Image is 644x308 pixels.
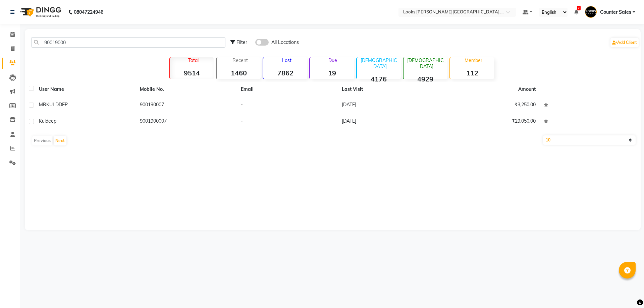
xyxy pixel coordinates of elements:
strong: 1460 [217,69,261,77]
iframe: chat widget [616,281,637,301]
td: ₹29,050.00 [439,114,540,130]
span: Filter [236,39,247,45]
strong: 4176 [357,75,401,83]
th: Mobile No. [136,82,237,97]
th: Amount [514,82,540,97]
th: Last Visit [338,82,439,97]
span: 2 [577,6,581,10]
span: Counter Sales [600,9,631,16]
img: logo [17,3,63,21]
input: Search by Name/Mobile/Email/Code [31,37,225,48]
strong: 7862 [263,69,307,77]
td: - [237,97,338,114]
span: kuldeep [39,118,56,124]
span: KULDDEP [46,102,68,108]
span: All Locations [271,39,299,46]
strong: 9514 [170,69,214,77]
td: [DATE] [338,114,439,130]
a: Add Client [610,38,639,47]
strong: 19 [310,69,354,77]
img: Counter Sales [585,6,597,18]
td: - [237,114,338,130]
button: Next [54,136,66,145]
td: 900190007 [136,97,237,114]
span: MR [39,102,46,108]
p: [DEMOGRAPHIC_DATA] [360,57,401,69]
b: 08047224946 [74,3,103,21]
td: ₹3,250.00 [439,97,540,114]
p: [DEMOGRAPHIC_DATA] [406,57,447,69]
p: Recent [219,57,261,63]
strong: 4929 [404,75,447,83]
td: 9001900007 [136,114,237,130]
p: Member [453,57,494,63]
p: Total [173,57,214,63]
a: 2 [574,9,578,15]
th: User Name [35,82,136,97]
p: Lost [266,57,307,63]
th: Email [237,82,338,97]
td: [DATE] [338,97,439,114]
p: Due [311,57,354,63]
strong: 112 [450,69,494,77]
